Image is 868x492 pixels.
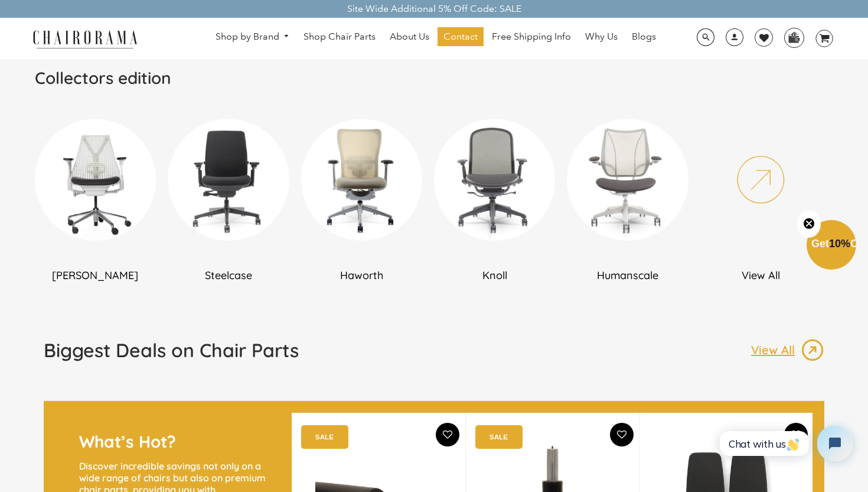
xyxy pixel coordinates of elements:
[626,27,662,46] a: Blogs
[44,338,299,371] a: Biggest Deals on Chair Parts
[585,31,618,43] span: Why Us
[567,106,688,282] a: Humanscale
[298,27,381,46] a: Shop Chair Parts
[79,431,267,452] h2: What’s Hot?
[210,28,296,46] a: Shop by Brand
[26,28,144,49] img: chairorama
[301,106,422,282] a: Haworth
[443,31,478,43] span: Contact
[567,268,688,282] h2: Humanscale
[797,211,821,238] button: Close teaser
[751,342,801,358] p: View All
[35,268,156,282] h2: [PERSON_NAME]
[301,119,422,240] img: DSC_0009_360x_0c74c2c9-ada6-4bf5-a92a-d09ed509ee4d_300x300.webp
[438,27,484,46] a: Contact
[632,31,656,43] span: Blogs
[35,67,833,88] h2: Collectors edition
[434,106,555,282] a: Knoll
[168,106,289,282] a: Steelcase
[194,27,677,49] nav: DesktopNavigation
[700,119,821,240] img: New_Project_2_6ea3accc-6ca5-46b8-b704-7bcc153a80af_300x300.png
[434,268,555,282] h2: Knoll
[35,106,156,282] a: [PERSON_NAME]
[567,119,688,240] img: DSC_6036-min_360x_bcd95d38-0996-4c89-acee-1464bee9fefc_300x300.webp
[35,119,156,240] img: New_Project_1_a3282e8e-9a3b-4ba3-9537-0120933242cf_300x300.png
[390,31,429,43] span: About Us
[384,27,435,46] a: About Us
[811,238,866,250] span: Get Off
[751,338,824,362] a: View All
[700,106,821,282] a: View All
[436,423,459,446] button: Add To Wishlist
[315,433,334,441] text: SALE
[492,31,571,43] span: Free Shipping Info
[807,221,856,271] div: Get10%OffClose teaser
[579,27,624,46] a: Why Us
[610,423,634,446] button: Add To Wishlist
[707,416,863,471] iframe: Tidio Chat
[700,268,821,282] h2: View All
[304,31,376,43] span: Shop Chair Parts
[785,28,803,46] img: WhatsApp_Image_2024-07-12_at_16.23.01.webp
[801,338,824,362] img: image_13.png
[434,119,555,240] img: DSC_6648_360x_b06c3dee-c9de-4039-a109-abe52bcda104_300x300.webp
[301,268,422,282] h2: Haworth
[168,119,289,240] img: DSC_0302_360x_6e80a80c-f46d-4795-927b-5d2184506fe0_300x300.webp
[490,433,508,441] text: SALE
[486,27,577,46] a: Free Shipping Info
[829,238,850,250] span: 10%
[168,268,289,282] h2: Steelcase
[44,338,299,362] h1: Biggest Deals on Chair Parts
